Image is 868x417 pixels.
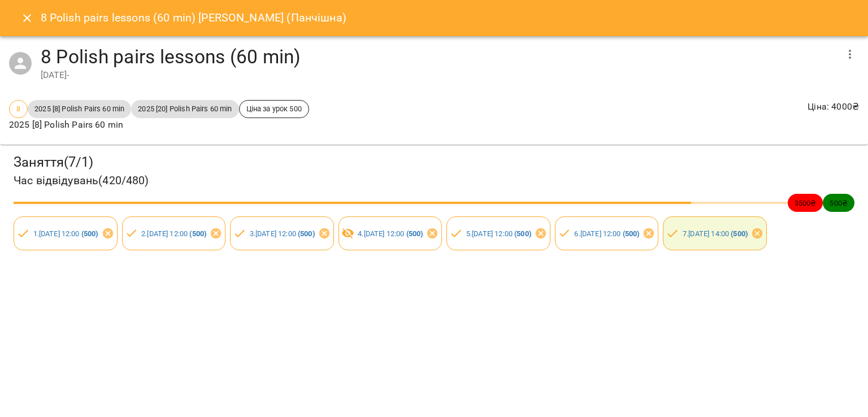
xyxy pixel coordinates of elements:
[623,229,640,238] b: ( 500 )
[14,154,854,171] h3: Заняття ( 7 / 1 )
[81,229,98,238] b: ( 500 )
[555,216,659,250] div: 6.[DATE] 12:00 (500)
[14,216,118,250] div: 1.[DATE] 12:00 (500)
[250,229,315,238] a: 3.[DATE] 12:00 (500)
[9,118,309,132] p: 2025 [8] Polish Pairs 60 min
[230,216,334,250] div: 3.[DATE] 12:00 (500)
[41,45,836,68] h4: 8 Polish pairs lessons (60 min)
[788,198,823,208] span: 3500 ₴
[28,103,131,114] span: 2025 [8] Polish Pairs 60 min
[33,229,98,238] a: 1.[DATE] 12:00 (500)
[189,229,206,238] b: ( 500 )
[514,229,531,238] b: ( 500 )
[41,68,836,82] div: [DATE] -
[466,229,531,238] a: 5.[DATE] 12:00 (500)
[10,103,27,114] span: 8
[14,172,854,189] h4: Час відвідувань ( 420 / 480 )
[141,229,206,238] a: 2.[DATE] 12:00 (500)
[663,216,767,250] div: 7.[DATE] 14:00 (500)
[446,216,550,250] div: 5.[DATE] 12:00 (500)
[298,229,315,238] b: ( 500 )
[240,103,309,114] span: Ціна за урок 500
[41,9,346,27] h6: 8 Polish pairs lessons (60 min) [PERSON_NAME] (Панчішна)
[731,229,748,238] b: ( 500 )
[122,216,226,250] div: 2.[DATE] 12:00 (500)
[406,229,423,238] b: ( 500 )
[574,229,639,238] a: 6.[DATE] 12:00 (500)
[683,229,748,238] a: 7.[DATE] 14:00 (500)
[338,216,442,250] div: 4.[DATE] 12:00 (500)
[808,100,859,114] p: Ціна : 4000 ₴
[131,103,238,114] span: 2025 [20] Polish Pairs 60 min
[14,5,41,32] button: Close
[358,229,423,238] a: 4.[DATE] 12:00 (500)
[823,198,854,208] span: 500 ₴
